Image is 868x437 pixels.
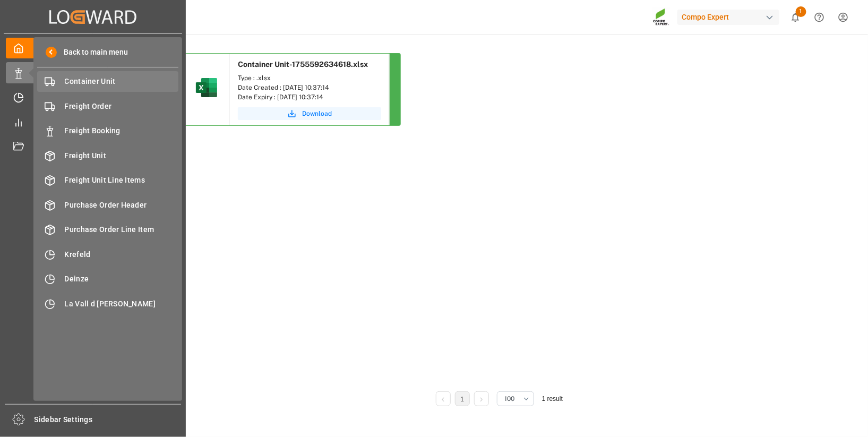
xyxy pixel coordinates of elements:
[784,5,807,29] button: show 1 new notifications
[6,87,180,108] a: Timeslot Management
[65,224,179,235] span: Purchase Order Line Item
[436,391,451,406] li: Previous Page
[65,200,179,211] span: Purchase Order Header
[542,395,563,402] span: 1 result
[37,170,178,191] a: Freight Unit Line Items
[65,101,179,112] span: Freight Order
[677,7,784,27] button: Compo Expert
[505,394,515,404] span: 100
[460,396,464,403] a: 1
[35,414,182,425] span: Sidebar Settings
[807,5,831,29] button: Help Center
[238,83,381,92] div: Date Created : [DATE] 10:37:14
[37,194,178,215] a: Purchase Order Header
[37,96,178,116] a: Freight Order
[238,73,381,83] div: Type : .xlsx
[65,76,179,87] span: Container Unit
[238,107,381,120] button: Download
[677,10,779,25] div: Compo Expert
[65,298,179,310] span: La Vall d [PERSON_NAME]
[37,145,178,166] a: Freight Unit
[194,75,219,100] img: microsoft-excel-2019--v1.png
[37,293,178,314] a: La Vall d [PERSON_NAME]
[65,150,179,161] span: Freight Unit
[455,391,470,406] li: 1
[65,273,179,285] span: Deinze
[37,244,178,264] a: Krefeld
[796,6,806,17] span: 1
[65,249,179,260] span: Krefeld
[6,38,180,58] a: My Cockpit
[37,269,178,289] a: Deinze
[37,71,178,92] a: Container Unit
[65,175,179,186] span: Freight Unit Line Items
[238,60,368,68] span: Container Unit-1755592634618.xlsx
[238,92,381,102] div: Date Expiry : [DATE] 10:37:14
[37,219,178,240] a: Purchase Order Line Item
[57,47,128,58] span: Back to main menu
[37,121,178,141] a: Freight Booking
[6,136,180,157] a: Document Management
[6,112,180,132] a: My Reports
[65,125,179,136] span: Freight Booking
[497,391,534,406] button: open menu
[653,8,670,27] img: Screenshot%202023-09-29%20at%2010.02.21.png_1712312052.png
[302,109,332,118] span: Download
[474,391,489,406] li: Next Page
